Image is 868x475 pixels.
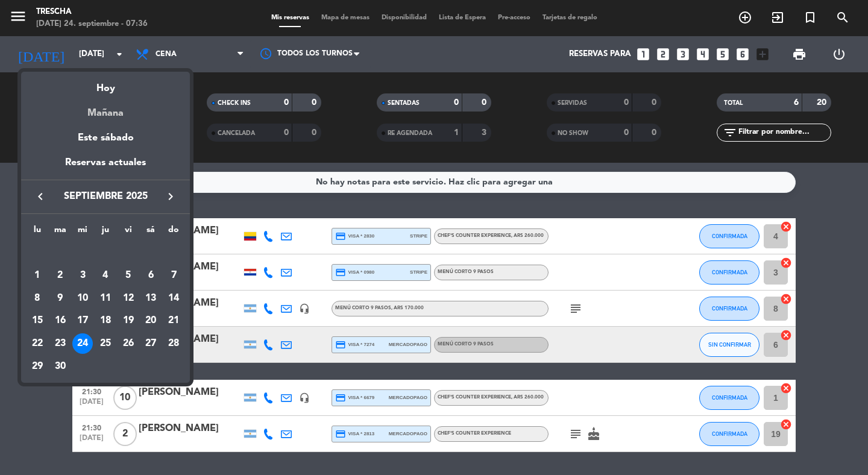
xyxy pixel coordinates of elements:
div: 27 [140,333,161,354]
i: keyboard_arrow_right [163,189,178,204]
th: sábado [140,223,163,242]
div: 20 [140,310,161,331]
div: 24 [72,333,93,354]
td: 28 de septiembre de 2025 [162,332,185,355]
td: 16 de septiembre de 2025 [49,309,72,332]
div: 28 [163,333,184,354]
div: 30 [50,356,71,377]
div: 21 [163,310,184,331]
div: 19 [118,310,139,331]
div: 23 [50,333,71,354]
th: lunes [26,223,49,242]
div: 8 [27,288,48,309]
div: 16 [50,310,71,331]
td: 8 de septiembre de 2025 [26,287,49,310]
td: 23 de septiembre de 2025 [49,332,72,355]
td: 6 de septiembre de 2025 [140,264,163,287]
td: 20 de septiembre de 2025 [140,309,163,332]
td: 19 de septiembre de 2025 [117,309,140,332]
div: Este sábado [21,121,190,155]
td: 25 de septiembre de 2025 [94,332,117,355]
td: 3 de septiembre de 2025 [71,264,94,287]
td: 1 de septiembre de 2025 [26,264,49,287]
td: 2 de septiembre de 2025 [49,264,72,287]
td: 24 de septiembre de 2025 [71,332,94,355]
td: 10 de septiembre de 2025 [71,287,94,310]
td: 27 de septiembre de 2025 [140,332,163,355]
div: 13 [140,288,161,309]
td: 11 de septiembre de 2025 [94,287,117,310]
th: viernes [117,223,140,242]
div: 22 [27,333,48,354]
button: keyboard_arrow_left [30,189,51,204]
td: 14 de septiembre de 2025 [162,287,185,310]
td: 7 de septiembre de 2025 [162,264,185,287]
div: 25 [95,333,116,354]
td: 21 de septiembre de 2025 [162,309,185,332]
div: 12 [118,288,139,309]
th: domingo [162,223,185,242]
div: 9 [50,288,71,309]
th: jueves [94,223,117,242]
td: 18 de septiembre de 2025 [94,309,117,332]
button: keyboard_arrow_right [160,189,181,204]
td: 26 de septiembre de 2025 [117,332,140,355]
div: Mañana [21,96,190,121]
div: 7 [163,265,184,286]
td: 9 de septiembre de 2025 [49,287,72,310]
div: 14 [163,288,184,309]
th: miércoles [71,223,94,242]
div: 10 [72,288,93,309]
div: 29 [27,356,48,377]
td: 5 de septiembre de 2025 [117,264,140,287]
i: keyboard_arrow_left [33,189,48,204]
div: 2 [50,265,71,286]
div: Reservas actuales [21,155,190,180]
span: septiembre 2025 [51,189,160,204]
div: 17 [72,310,93,331]
div: 11 [95,288,116,309]
div: 5 [118,265,139,286]
td: 22 de septiembre de 2025 [26,332,49,355]
td: 13 de septiembre de 2025 [140,287,163,310]
div: 18 [95,310,116,331]
th: martes [49,223,72,242]
div: 6 [140,265,161,286]
div: 1 [27,265,48,286]
div: 4 [95,265,116,286]
div: 3 [72,265,93,286]
td: 29 de septiembre de 2025 [26,355,49,378]
td: 17 de septiembre de 2025 [71,309,94,332]
div: 15 [27,310,48,331]
td: 4 de septiembre de 2025 [94,264,117,287]
td: SEP. [26,241,185,264]
td: 12 de septiembre de 2025 [117,287,140,310]
td: 30 de septiembre de 2025 [49,355,72,378]
div: Hoy [21,72,190,96]
td: 15 de septiembre de 2025 [26,309,49,332]
div: 26 [118,333,139,354]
